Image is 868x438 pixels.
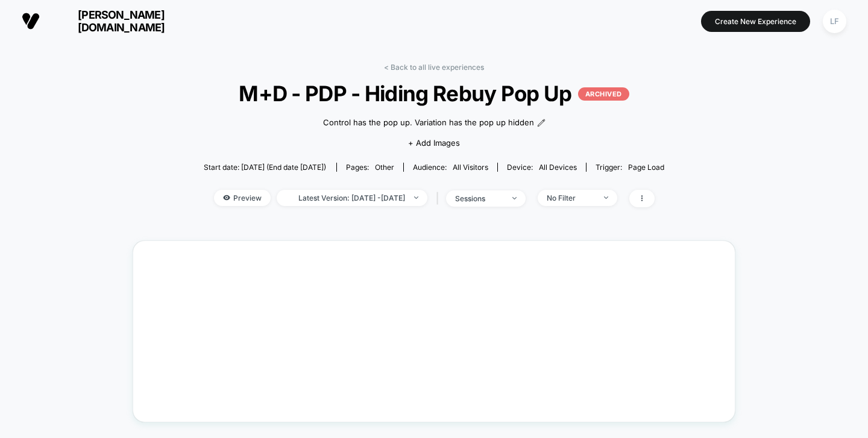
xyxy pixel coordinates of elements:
div: sessions [455,194,503,203]
button: [PERSON_NAME][DOMAIN_NAME] [18,8,197,34]
span: All Visitors [453,163,488,172]
span: Page Load [628,163,664,172]
button: Create New Experience [701,11,810,32]
a: < Back to all live experiences [384,63,484,72]
span: + Add Images [408,138,460,148]
div: Trigger: [596,163,664,172]
span: Start date: [DATE] (End date [DATE]) [204,163,326,172]
img: end [512,197,517,199]
div: Pages: [346,163,394,172]
span: Latest Version: [DATE] - [DATE] [277,190,427,206]
span: Control has the pop up. Variation has the pop up hidden [323,117,534,129]
span: other [375,163,394,172]
span: Device: [497,163,586,172]
div: Audience: [413,163,488,172]
p: ARCHIVED [578,87,629,101]
span: M+D - PDP - Hiding Rebuy Pop Up [227,81,641,106]
img: end [414,196,418,199]
img: end [604,196,608,199]
img: Visually logo [22,12,40,30]
span: all devices [539,163,577,172]
div: No Filter [547,193,595,202]
div: LF [823,10,846,33]
span: | [433,190,446,207]
span: [PERSON_NAME][DOMAIN_NAME] [49,8,193,34]
button: LF [819,9,850,34]
span: Preview [214,190,271,206]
